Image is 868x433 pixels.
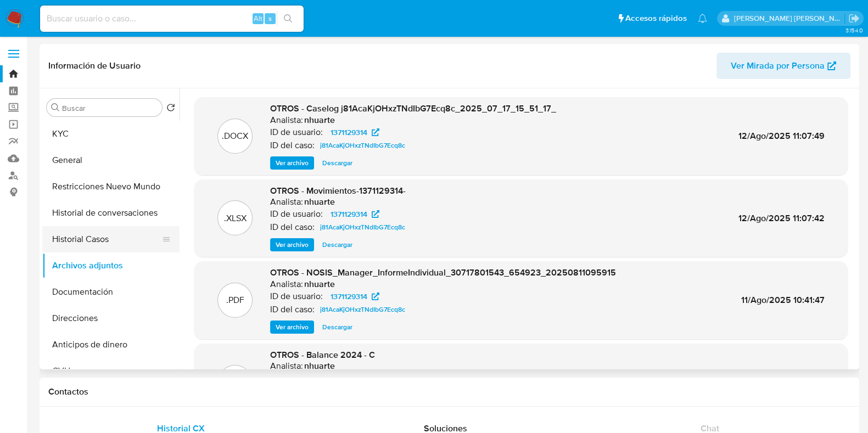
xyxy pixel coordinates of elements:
[304,115,335,126] h6: nhuarte
[734,13,845,24] p: noelia.huarte@mercadolibre.com
[270,304,315,315] p: ID del caso:
[42,279,180,305] button: Documentación
[320,303,405,316] span: j81AcaKjOHxzTNdIbG7Ecq8c
[324,126,386,139] a: 1371129314
[48,386,850,397] h1: Contactos
[226,294,244,306] p: .PDF
[741,294,825,306] span: 11/Ago/2025 10:41:47
[270,291,323,302] p: ID de usuario:
[270,184,406,197] span: OTROS - Movimientos-1371129314-
[316,221,410,234] a: j81AcaKjOHxzTNdIbG7Ecq8c
[716,53,850,79] button: Ver Mirada por Persona
[320,139,405,152] span: j81AcaKjOHxzTNdIbG7Ecq8c
[738,130,825,142] span: 12/Ago/2025 11:07:49
[42,226,171,252] button: Historial Casos
[322,158,352,168] span: Descargar
[42,331,180,358] button: Anticipos de dinero
[317,320,358,334] button: Descargar
[270,140,315,151] p: ID del caso:
[331,126,367,139] span: 1371129314
[270,348,375,361] span: OTROS - Balance 2024 - C
[270,156,314,170] button: Ver archivo
[848,13,860,24] a: Salir
[42,147,180,173] button: General
[698,14,707,23] a: Notificaciones
[270,127,323,138] p: ID de usuario:
[268,13,272,24] span: s
[324,290,386,303] a: 1371129314
[304,196,335,207] h6: nhuarte
[320,221,405,234] span: j81AcaKjOHxzTNdIbG7Ecq8c
[317,238,358,251] button: Descargar
[270,222,315,233] p: ID del caso:
[316,303,410,316] a: j81AcaKjOHxzTNdIbG7Ecq8c
[42,358,180,384] button: CVU
[731,53,825,79] span: Ver Mirada por Persona
[276,158,309,168] span: Ver archivo
[224,212,247,224] p: .XLSX
[270,209,323,220] p: ID de usuario:
[254,13,262,24] span: Alt
[40,12,304,26] input: Buscar usuario o caso...
[625,13,687,24] span: Accesos rápidos
[317,156,358,170] button: Descargar
[304,361,335,372] h6: nhuarte
[316,139,410,152] a: j81AcaKjOHxzTNdIbG7Ecq8c
[270,320,314,334] button: Ver archivo
[304,279,335,290] h6: nhuarte
[42,173,180,200] button: Restricciones Nuevo Mundo
[331,290,367,303] span: 1371129314
[42,252,180,279] button: Archivos adjuntos
[324,207,386,221] a: 1371129314
[270,266,616,279] span: OTROS - NOSIS_Manager_InformeIndividual_30717801543_654923_20250811095915
[270,238,314,251] button: Ver archivo
[277,11,299,26] button: search-icon
[62,103,158,113] input: Buscar
[51,103,60,112] button: Buscar
[48,60,141,71] h1: Información de Usuario
[738,212,825,224] span: 12/Ago/2025 11:07:42
[322,239,352,250] span: Descargar
[276,239,309,250] span: Ver archivo
[270,115,303,126] p: Analista:
[270,196,303,207] p: Analista:
[270,361,303,372] p: Analista:
[42,200,180,226] button: Historial de conversaciones
[270,102,556,115] span: OTROS - Caselog j81AcaKjOHxzTNdIbG7Ecq8c_2025_07_17_15_51_17_
[331,207,367,221] span: 1371129314
[166,103,175,115] button: Volver al orden por defecto
[270,279,303,290] p: Analista:
[222,130,248,142] p: .DOCX
[42,305,180,331] button: Direcciones
[42,121,180,147] button: KYC
[322,322,352,333] span: Descargar
[276,322,309,333] span: Ver archivo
